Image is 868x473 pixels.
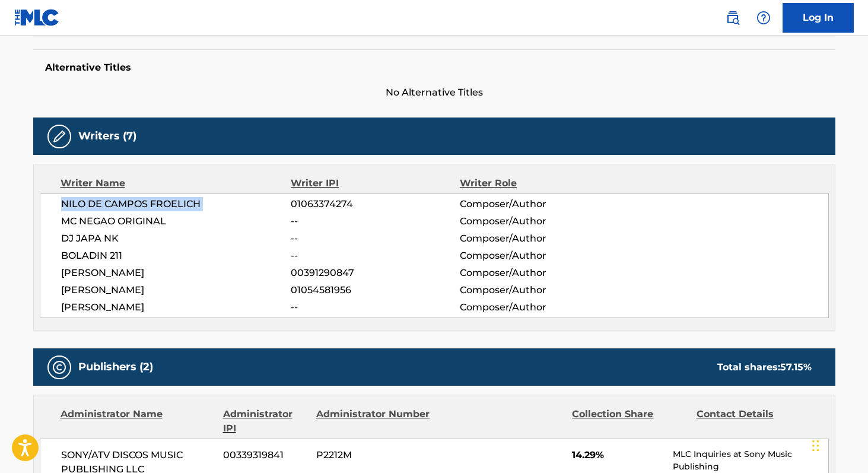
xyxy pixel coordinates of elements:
span: NILO DE CAMPOS FROELICH [61,197,291,211]
span: Composer/Author [460,300,613,315]
span: Composer/Author [460,197,613,211]
span: [PERSON_NAME] [61,300,291,315]
div: Total shares: [717,360,812,374]
div: Arrastar [812,428,819,464]
iframe: Chat Widget [809,416,868,473]
span: MC NEGAO ORIGINAL [61,214,291,228]
div: Administrator Number [316,407,431,436]
div: Administrator Name [61,407,214,436]
span: -- [291,300,459,315]
span: -- [291,231,459,246]
a: Public Search [721,6,745,30]
img: help [756,11,771,25]
img: MLC Logo [14,9,60,26]
a: Log In [783,3,854,33]
div: Contact Details [697,407,812,436]
img: search [726,11,740,25]
span: 14.29% [572,448,664,462]
span: 00339319841 [223,448,307,462]
div: Help [752,6,775,30]
span: 01054581956 [291,283,459,297]
div: Administrator IPI [223,407,307,436]
h5: Writers (7) [78,129,136,143]
h5: Alternative Titles [45,62,824,74]
img: Publishers [52,360,66,374]
div: Writer Name [61,176,291,191]
span: 01063374274 [291,197,459,211]
span: DJ JAPA NK [61,231,291,246]
span: Composer/Author [460,249,613,263]
h5: Publishers (2) [78,360,153,374]
div: Writer IPI [291,176,460,191]
img: Writers [52,129,66,144]
span: No Alternative Titles [33,85,835,100]
span: BOLADIN 211 [61,249,291,263]
div: Writer Role [460,176,613,191]
span: P2212M [316,448,431,462]
p: MLC Inquiries at Sony Music Publishing [673,448,828,473]
span: Composer/Author [460,266,613,280]
div: Collection Share [572,407,687,436]
span: -- [291,214,459,228]
div: Widget de chat [809,416,868,473]
span: [PERSON_NAME] [61,266,291,280]
span: -- [291,249,459,263]
span: Composer/Author [460,214,613,228]
span: Composer/Author [460,283,613,297]
span: [PERSON_NAME] [61,283,291,297]
span: 00391290847 [291,266,459,280]
span: 57.15 % [780,361,812,373]
span: Composer/Author [460,231,613,246]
